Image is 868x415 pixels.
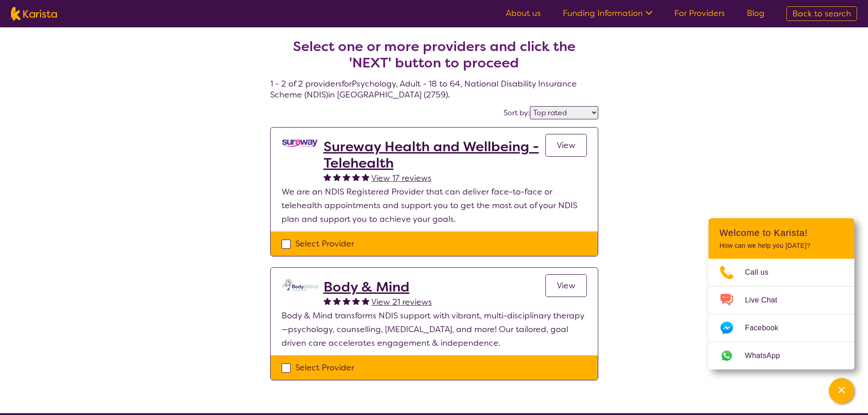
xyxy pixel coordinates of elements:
[324,297,331,305] img: fullstar
[333,297,341,305] img: fullstar
[557,140,575,151] span: View
[352,173,360,181] img: fullstar
[709,259,854,369] ul: Choose channel
[674,8,725,19] a: For Providers
[745,266,780,279] span: Call us
[829,378,854,404] button: Channel Menu
[282,185,587,226] p: We are an NDIS Registered Provider that can deliver face-to-face or telehealth appointments and s...
[545,274,587,297] a: View
[786,6,857,21] a: Back to search
[503,108,530,118] label: Sort by:
[333,173,341,181] img: fullstar
[371,297,432,307] span: View 21 reviews
[282,309,587,350] p: Body & Mind transforms NDIS support with vibrant, multi-disciplinary therapy—psychology, counsell...
[545,134,587,157] a: View
[371,171,431,185] a: View 17 reviews
[362,173,370,181] img: fullstar
[719,227,843,238] h2: Welcome to Karista!
[745,321,789,335] span: Facebook
[324,138,545,171] a: Sureway Health and Wellbeing - Telehealth
[745,293,788,307] span: Live Chat
[506,8,541,19] a: About us
[324,279,432,295] a: Body & Mind
[371,295,432,309] a: View 21 reviews
[282,279,318,291] img: qmpolprhjdhzpcuekzqg.svg
[343,173,350,181] img: fullstar
[270,16,598,100] h4: 1 - 2 of 2 providers for Psychology , Adult - 18 to 64 , National Disability Insurance Scheme (ND...
[745,349,791,363] span: WhatsApp
[282,138,318,148] img: vgwqq8bzw4bddvbx0uac.png
[352,297,360,305] img: fullstar
[747,8,765,19] a: Blog
[371,173,431,184] span: View 17 reviews
[362,297,370,305] img: fullstar
[11,7,57,20] img: Karista logo
[563,8,652,19] a: Funding Information
[324,173,331,181] img: fullstar
[557,280,575,291] span: View
[709,218,854,369] div: Channel Menu
[709,342,854,369] a: Web link opens in a new tab.
[719,242,843,250] p: How can we help you [DATE]?
[281,38,587,71] h2: Select one or more providers and click the 'NEXT' button to proceed
[343,297,350,305] img: fullstar
[792,8,851,19] span: Back to search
